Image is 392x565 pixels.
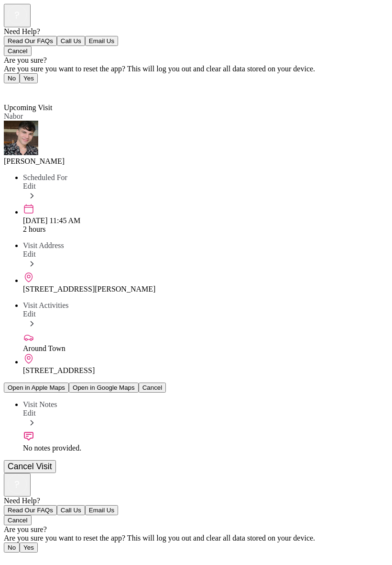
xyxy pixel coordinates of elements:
[10,555,25,564] span: Back
[85,36,118,46] button: Email Us
[4,497,388,505] div: Need Help?
[4,65,388,73] div: Are you sure you want to reset the app? This will log you out and clear all data stored on your d...
[23,301,68,309] span: Visit Activities
[23,241,64,249] span: Visit Address
[23,250,36,258] span: Edit
[4,112,23,120] span: Nabor
[85,505,118,515] button: Email Us
[20,73,38,83] button: Yes
[4,46,32,56] button: Cancel
[4,383,69,393] button: Open in Apple Maps
[23,216,388,225] div: [DATE] 11:45 AM
[23,444,388,452] div: No notes provided.
[4,542,20,553] button: No
[4,121,38,155] img: avatar
[4,27,388,36] div: Need Help?
[4,525,388,534] div: Are you sure?
[23,225,388,234] div: 2 hours
[4,36,57,46] button: Read Our FAQs
[57,505,85,515] button: Call Us
[4,86,25,94] a: Back
[4,103,52,112] span: Upcoming Visit
[69,383,139,393] button: Open in Google Maps
[4,505,57,515] button: Read Our FAQs
[4,460,56,473] button: Cancel Visit
[23,344,388,353] div: Around Town
[23,409,36,417] span: Edit
[139,383,166,393] button: Cancel
[20,542,38,553] button: Yes
[23,285,388,294] div: [STREET_ADDRESS][PERSON_NAME]
[23,400,57,408] span: Visit Notes
[4,515,32,525] button: Cancel
[4,157,388,166] div: [PERSON_NAME]
[4,534,388,542] div: Are you sure you want to reset the app? This will log you out and clear all data stored on your d...
[57,36,85,46] button: Call Us
[4,56,388,65] div: Are you sure?
[23,310,36,318] span: Edit
[10,86,25,94] span: Back
[23,182,36,190] span: Edit
[4,555,25,564] a: Back
[23,366,388,375] div: [STREET_ADDRESS]
[4,73,20,83] button: No
[23,173,67,181] span: Scheduled For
